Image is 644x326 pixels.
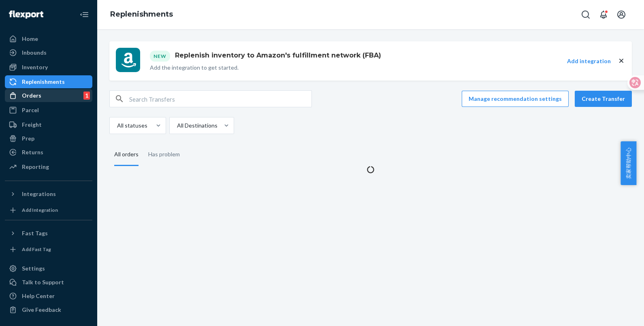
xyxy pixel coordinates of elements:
a: Prep [5,132,92,145]
div: Freight [22,121,42,129]
a: Add Fast Tag [5,243,92,256]
button: Create Transfer [575,91,632,107]
div: Has problem [148,144,180,165]
div: Prep [22,134,34,143]
button: Open account menu [613,6,629,23]
div: Help Center [22,292,55,300]
button: Add integration [567,57,611,65]
a: Home [5,32,92,45]
div: Settings [22,264,45,273]
div: All orders [114,144,139,166]
a: Replenishments [110,10,173,19]
input: Search Transfers [129,91,311,107]
div: Give Feedback [22,306,61,314]
a: Returns [5,146,92,159]
p: Add the integration to get started. [150,64,381,72]
button: Give Feedback [5,303,92,316]
div: Add Integration [22,207,58,213]
div: New [150,51,170,62]
div: Orders [22,92,41,100]
div: Returns [22,148,43,156]
a: Inbounds [5,46,92,59]
button: Close Navigation [76,6,92,23]
a: Help Center [5,290,92,303]
div: Reporting [22,163,49,171]
div: Add Fast Tag [22,246,51,253]
div: All Destinations [177,121,218,130]
h1: Replenish inventory to Amazon's fulfillment network (FBA) [172,51,381,60]
a: Talk to Support [5,276,92,289]
a: Add Integration [5,204,92,217]
button: Fast Tags [5,227,92,240]
a: Freight [5,118,92,131]
div: 1 [83,92,90,100]
div: Inventory [22,63,48,71]
div: All statuses [117,121,147,130]
div: Replenishments [22,78,65,86]
button: Open Search Box [578,6,594,23]
a: Parcel [5,104,92,117]
div: Parcel [22,106,39,114]
div: Fast Tags [22,229,48,237]
a: Inventory [5,61,92,74]
button: Open notifications [595,6,612,23]
button: Integrations [5,188,92,200]
div: Talk to Support [22,278,64,286]
ol: breadcrumbs [104,3,179,26]
a: Replenishments [5,75,92,88]
a: Reporting [5,160,92,173]
div: Home [22,35,38,43]
a: Settings [5,262,92,275]
img: Flexport logo [9,11,43,19]
input: All statuses [116,121,117,130]
button: Manage recommendation settings [462,91,569,107]
a: Orders1 [5,89,92,102]
input: All Destinations [176,121,177,130]
button: 卖家帮助中心 [621,141,636,185]
button: close [617,57,625,65]
div: Inbounds [22,49,47,57]
div: Integrations [22,190,56,198]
